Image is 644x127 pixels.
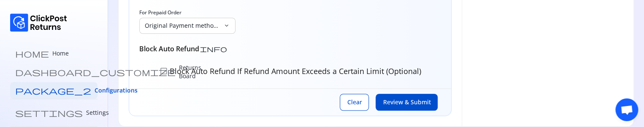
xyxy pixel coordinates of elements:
[86,108,109,117] p: Settings
[139,9,181,16] span: For Prepaid Order
[615,98,638,121] div: Open chat
[15,49,49,58] span: home
[145,21,220,30] p: Original Payment method (Shopify)
[10,82,97,99] a: package_2 Configurations
[15,108,83,117] span: settings
[10,104,97,121] a: settings Settings
[10,45,97,62] a: home Home
[223,22,230,29] span: keyboard_arrow_down
[139,44,199,54] h6: Block Auto Refund
[95,86,138,95] span: Configurations
[52,49,69,58] p: Home
[340,94,369,111] button: Clear
[139,64,441,78] button: Block Auto Refund If Refund Amount Exceeds a Certain Limit (Optional)
[200,45,227,52] span: info
[10,63,97,80] a: dashboard_customize Returns Board
[168,66,421,77] p: Block Auto Refund If Refund Amount Exceeds a Certain Limit (Optional)
[347,98,362,106] span: Clear
[376,94,438,111] button: Review & Submit
[179,63,201,80] p: Returns Board
[15,68,176,76] span: dashboard_customize
[15,86,91,95] span: package_2
[10,13,67,32] img: Logo
[383,98,430,106] span: Review & Submit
